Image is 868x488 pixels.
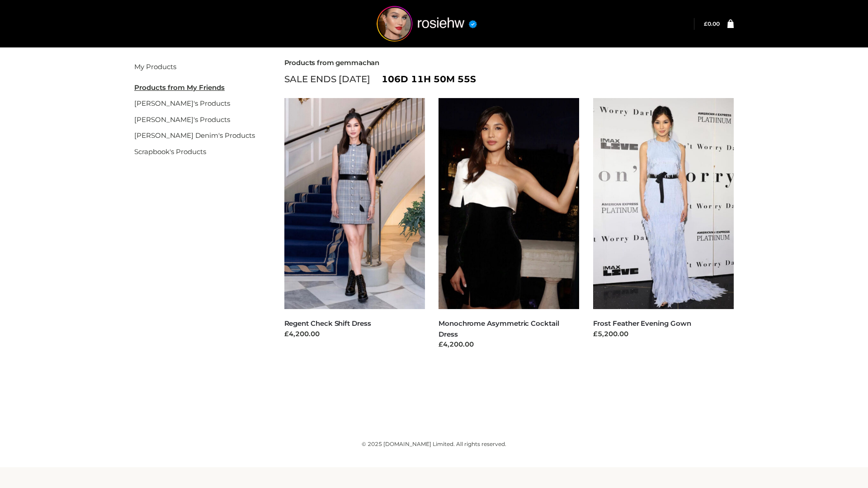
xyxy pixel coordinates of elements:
[284,319,371,328] a: Regent Check Shift Dress
[382,71,476,87] span: 106d 11h 50m 55s
[439,319,559,338] a: Monochrome Asymmetric Cocktail Dress
[704,20,720,27] a: £0.00
[134,62,176,71] a: My Products
[593,319,691,328] a: Frost Feather Evening Gown
[134,440,734,449] div: © 2025 [DOMAIN_NAME] Limited. All rights reserved.
[284,329,425,339] div: £4,200.00
[359,6,495,42] img: rosiehw
[704,20,720,27] bdi: 0.00
[593,329,734,339] div: £5,200.00
[134,83,225,92] u: Products from My Friends
[439,339,580,350] div: £4,200.00
[134,131,255,140] a: [PERSON_NAME] Denim's Products
[134,115,230,124] a: [PERSON_NAME]'s Products
[134,99,230,108] a: [PERSON_NAME]'s Products
[704,20,708,27] span: £
[284,71,734,87] div: SALE ENDS [DATE]
[284,59,734,67] h2: Products from gemmachan
[134,147,206,156] a: Scrapbook's Products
